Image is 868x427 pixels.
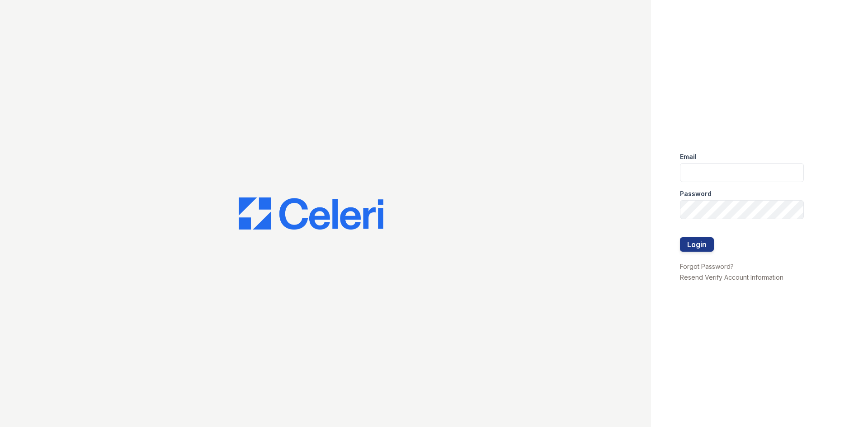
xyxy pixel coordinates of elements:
[680,189,712,198] label: Password
[680,237,714,252] button: Login
[680,263,734,270] a: Forgot Password?
[239,197,383,230] img: CE_Logo_Blue-a8612792a0a2168367f1c8372b55b34899dd931a85d93a1a3d3e32e68fde9ad4.png
[680,273,783,281] a: Resend Verify Account Information
[680,152,697,161] label: Email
